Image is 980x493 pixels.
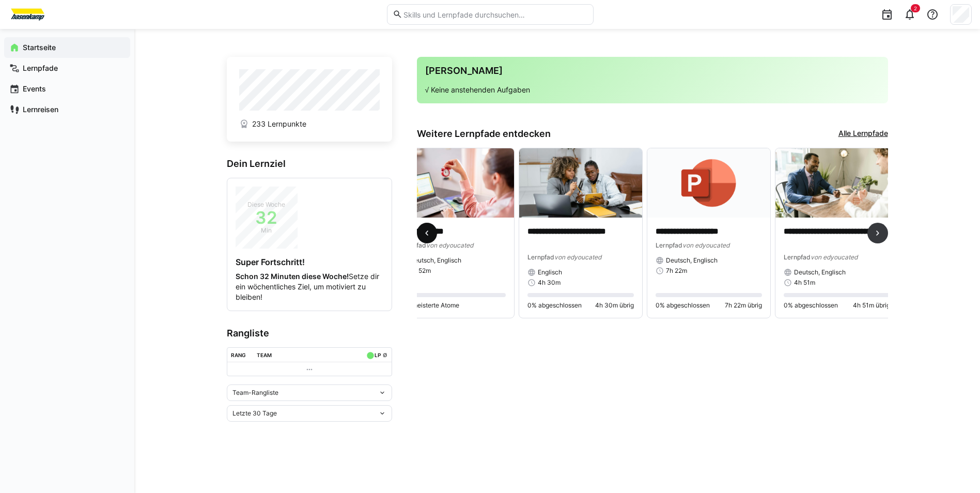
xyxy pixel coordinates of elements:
h3: [PERSON_NAME] [425,65,880,76]
span: 0% abgeschlossen [656,301,710,310]
input: Skills und Lernpfade durchsuchen… [402,10,587,19]
span: Deutsch, Englisch [666,256,718,265]
img: image [391,148,514,218]
span: Team-Rangliste [232,389,278,397]
span: 2h 52m [410,267,431,275]
h3: Weitere Lernpfade entdecken [417,128,551,140]
span: Lernpfad [527,253,554,261]
a: ø [383,350,387,359]
h4: Super Fortschritt! [236,257,383,267]
p: √ Keine anstehenden Aufgaben [425,85,880,95]
strong: Schon 32 Minuten diese Woche! [236,272,349,281]
div: Team [257,352,272,358]
span: von edyoucated [554,253,601,261]
span: Lernpfad [784,253,811,261]
div: LP [375,352,381,358]
img: image [519,148,642,218]
span: 7h 22m [666,267,687,275]
span: 0 gemeisterte Atome [399,301,459,310]
span: von edyoucated [811,253,858,261]
span: Deutsch, Englisch [410,256,461,265]
span: 4h 51m [794,279,815,287]
div: Rang [231,352,246,358]
h3: Rangliste [227,328,392,339]
span: von edyoucated [426,241,473,249]
span: 7h 22m übrig [725,301,762,310]
span: 0% abgeschlossen [784,301,838,310]
span: Deutsch, Englisch [794,268,846,276]
img: image [647,148,770,218]
span: von edyoucated [682,241,729,249]
span: 4h 30m übrig [595,301,634,310]
span: 0% abgeschlossen [527,301,582,310]
span: 4h 30m [538,279,561,287]
span: Englisch [538,268,562,276]
p: Setze dir ein wöchentliches Ziel, um motiviert zu bleiben! [236,271,383,302]
a: Alle Lernpfade [838,128,888,140]
h3: Dein Lernziel [227,158,392,170]
span: 233 Lernpunkte [252,119,306,129]
span: 4h 51m übrig [853,301,890,310]
span: Letzte 30 Tage [232,409,277,418]
span: Lernpfad [656,241,682,249]
span: 2 [914,5,917,11]
img: image [775,148,898,218]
